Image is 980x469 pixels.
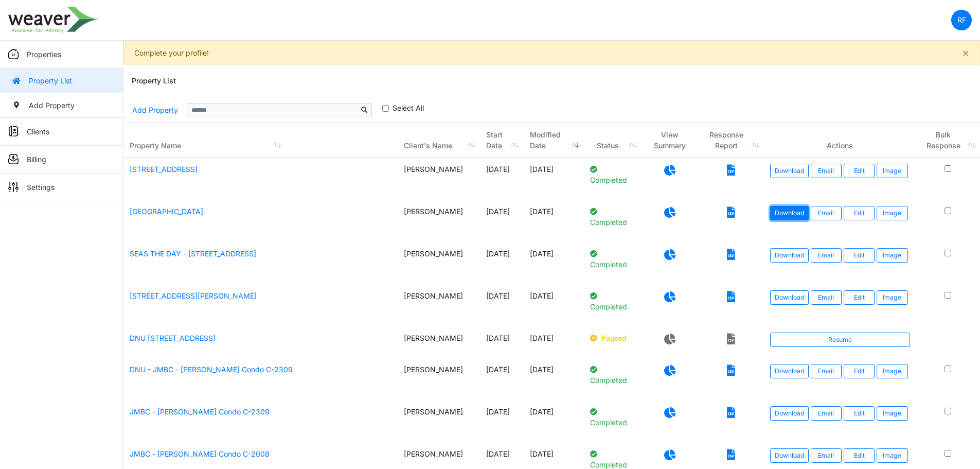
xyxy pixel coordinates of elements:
[844,448,875,463] a: Edit
[393,102,424,113] label: Select All
[916,123,980,158] th: Bulk Response: activate to sort column ascending
[699,123,764,158] th: Response Report: activate to sort column ascending
[962,46,969,59] span: ×
[590,164,635,185] p: Completed
[844,164,875,178] a: Edit
[811,364,842,378] button: Email
[132,77,176,85] h6: Property List
[951,10,972,30] a: RF
[480,326,524,358] td: [DATE]
[524,358,584,400] td: [DATE]
[524,123,584,158] th: Modified Date: activate to sort column ascending
[877,290,907,305] button: Image
[398,284,480,326] td: [PERSON_NAME]
[130,291,257,300] a: [STREET_ADDRESS][PERSON_NAME]
[480,200,524,242] td: [DATE]
[123,123,398,158] th: Property Name: activate to sort column ascending
[398,123,480,158] th: Client's Name: activate to sort column ascending
[770,164,809,178] a: Download
[480,400,524,442] td: [DATE]
[8,154,19,164] img: sidemenu_billing.png
[844,206,875,220] a: Edit
[480,158,524,200] td: [DATE]
[27,126,49,137] p: Clients
[480,284,524,326] td: [DATE]
[123,41,980,65] div: Complete your profile!
[480,242,524,284] td: [DATE]
[130,407,270,416] a: JMBC - [PERSON_NAME] Condo C-2309
[584,123,641,158] th: Status: activate to sort column ascending
[27,154,46,165] p: Billing
[398,200,480,242] td: [PERSON_NAME]
[877,364,907,378] button: Image
[811,206,842,220] button: Email
[480,123,524,158] th: Start Date: activate to sort column ascending
[590,333,635,343] p: Paused
[877,164,907,178] button: Image
[844,248,875,263] a: Edit
[770,290,809,305] a: Download
[130,334,216,342] a: DNU [STREET_ADDRESS]
[8,182,19,192] img: sidemenu_settings.png
[590,206,635,228] p: Completed
[524,158,584,200] td: [DATE]
[398,358,480,400] td: [PERSON_NAME]
[844,364,875,378] a: Edit
[770,448,809,463] a: Download
[187,103,358,117] input: Sizing example input
[877,206,907,220] button: Image
[398,326,480,358] td: [PERSON_NAME]
[524,200,584,242] td: [DATE]
[590,364,635,386] p: Completed
[590,290,635,312] p: Completed
[8,7,98,33] img: spp logo
[811,448,842,463] button: Email
[398,242,480,284] td: [PERSON_NAME]
[130,207,203,216] a: [GEOGRAPHIC_DATA]
[590,248,635,270] p: Completed
[8,126,19,136] img: sidemenu_client.png
[27,182,55,193] p: Settings
[877,406,907,421] button: Image
[398,158,480,200] td: [PERSON_NAME]
[524,326,584,358] td: [DATE]
[770,333,910,347] a: Resume
[130,249,256,258] a: SEAS THE DAY - [STREET_ADDRESS]
[590,406,635,428] p: Completed
[641,123,699,158] th: View Summary
[132,101,179,119] a: Add Property
[130,365,293,374] a: DNU - JMBC - [PERSON_NAME] Condo C-2309
[770,406,809,421] a: Download
[480,358,524,400] td: [DATE]
[770,364,809,378] a: Download
[524,400,584,442] td: [DATE]
[770,206,809,220] a: Download
[844,406,875,421] a: Edit
[957,14,966,25] p: RF
[811,248,842,263] button: Email
[877,448,907,463] button: Image
[398,400,480,442] td: [PERSON_NAME]
[877,248,907,263] button: Image
[770,248,809,263] a: Download
[130,165,198,173] a: [STREET_ADDRESS]
[811,290,842,305] button: Email
[952,41,979,64] button: Close
[764,123,916,158] th: Actions
[524,284,584,326] td: [DATE]
[130,449,270,458] a: JMBC - [PERSON_NAME] Condo C-2008
[524,242,584,284] td: [DATE]
[27,49,61,60] p: Properties
[811,406,842,421] button: Email
[844,290,875,305] a: Edit
[8,49,19,59] img: sidemenu_properties.png
[811,164,842,178] button: Email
